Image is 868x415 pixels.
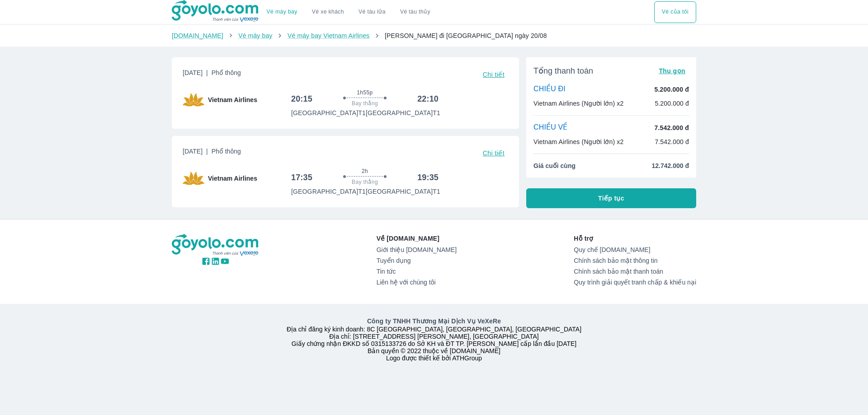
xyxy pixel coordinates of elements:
p: 5.200.000 đ [655,99,689,108]
button: Tiếp tục [526,188,696,208]
div: choose transportation mode [654,1,696,23]
button: Vé của tôi [654,1,696,23]
span: Phổ thông [212,148,241,155]
span: [DATE] [183,68,241,81]
p: Hỗ trợ [574,234,696,243]
span: Tổng thanh toán [533,65,593,76]
span: Vietnam Airlines [208,174,257,183]
p: [GEOGRAPHIC_DATA] T1 [366,187,440,196]
a: Vé máy bay [238,32,272,39]
a: Liên hệ với chúng tôi [377,279,457,286]
p: 5.200.000 đ [655,85,689,94]
span: Thu gọn [659,67,685,75]
span: Phổ thông [212,69,241,76]
a: Vé tàu lửa [351,1,393,23]
h6: 20:15 [291,93,312,104]
h6: 19:35 [417,172,439,183]
span: Chi tiết [483,149,505,157]
p: [GEOGRAPHIC_DATA] T1 [291,108,366,117]
span: Bay thẳng [352,178,378,186]
a: Chính sách bảo mật thông tin [574,257,696,264]
button: Vé tàu thủy [393,1,438,23]
span: | [206,69,208,76]
p: Công ty TNHH Thương Mại Dịch Vụ VeXeRe [174,317,694,326]
div: choose transportation mode [259,1,438,23]
p: Vietnam Airlines (Người lớn) x2 [533,137,623,146]
p: Vietnam Airlines (Người lớn) x2 [533,99,623,108]
button: Chi tiết [479,147,508,159]
img: logo [172,234,259,256]
h6: 22:10 [417,93,439,104]
a: Chính sách bảo mật thanh toán [574,268,696,275]
button: Chi tiết [479,68,508,81]
p: CHIỀU VỀ [533,123,568,133]
a: [DOMAIN_NAME] [172,32,223,39]
p: 7.542.000 đ [655,137,689,146]
span: Bay thẳng [352,100,378,107]
a: Tin tức [377,268,457,275]
span: Chi tiết [483,71,505,78]
a: Tuyển dụng [377,257,457,264]
a: Giới thiệu [DOMAIN_NAME] [377,246,457,253]
span: 2h [362,168,368,175]
span: Tiếp tục [598,194,624,203]
h6: 17:35 [291,172,312,183]
span: [PERSON_NAME] đi [GEOGRAPHIC_DATA] ngày 20/08 [385,32,547,39]
a: Vé máy bay Vietnam Airlines [288,32,370,39]
nav: breadcrumb [172,31,696,40]
span: 12.742.000 đ [651,161,689,170]
span: Vietnam Airlines [208,95,257,104]
span: [DATE] [183,147,241,159]
span: 1h55p [357,89,373,96]
a: Vé xe khách [312,9,344,15]
a: Vé máy bay [267,9,297,15]
p: Về [DOMAIN_NAME] [377,234,457,243]
p: [GEOGRAPHIC_DATA] T1 [366,108,440,117]
span: | [206,148,208,155]
p: CHIỀU ĐI [533,84,566,94]
p: 7.542.000 đ [655,123,689,132]
span: Giá cuối cùng [533,161,576,170]
div: Địa chỉ đăng ký kinh doanh: 8C [GEOGRAPHIC_DATA], [GEOGRAPHIC_DATA], [GEOGRAPHIC_DATA] Địa chỉ: [... [166,317,702,362]
a: Quy trình giải quyết tranh chấp & khiếu nại [574,279,696,286]
p: [GEOGRAPHIC_DATA] T1 [291,187,366,196]
button: Thu gọn [655,65,689,77]
a: Quy chế [DOMAIN_NAME] [574,246,696,253]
